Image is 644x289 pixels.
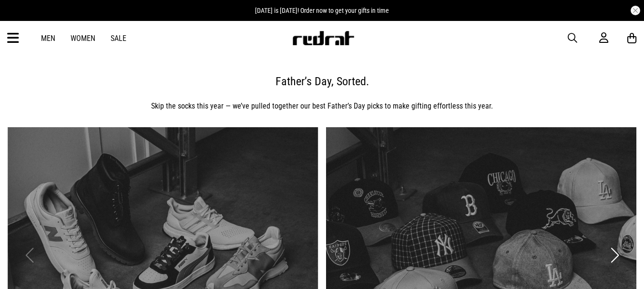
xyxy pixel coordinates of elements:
[71,34,95,43] a: Women
[41,34,55,43] a: Men
[111,34,126,43] a: Sale
[15,72,629,91] h2: Father’s Day, Sorted.
[15,100,629,112] p: Skip the socks this year — we’ve pulled together our best Father’s Day picks to make gifting effo...
[23,245,36,266] button: Previous slide
[255,7,389,14] span: [DATE] is [DATE]! Order now to get your gifts in time
[292,31,355,45] img: Redrat logo
[608,245,621,266] button: Next slide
